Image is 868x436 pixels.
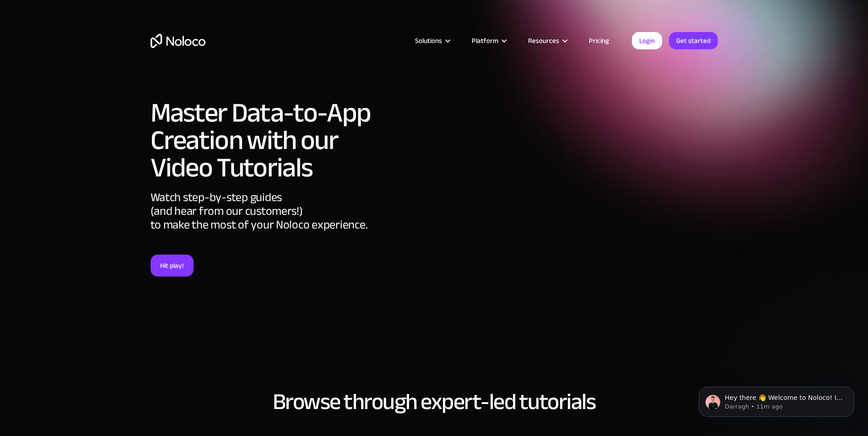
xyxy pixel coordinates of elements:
[460,35,517,47] div: Platform
[577,35,620,47] a: Pricing
[685,367,868,431] iframe: Intercom notifications message
[632,32,662,49] a: Login
[517,35,577,47] div: Resources
[151,191,382,255] div: Watch step-by-step guides (and hear from our customers!) to make the most of your Noloco experience.
[528,35,559,47] div: Resources
[404,35,460,47] div: Solutions
[151,34,205,48] a: home
[151,99,382,181] h1: Master Data-to-App Creation with our Video Tutorials
[669,32,718,49] a: Get started
[415,35,442,47] div: Solutions
[151,389,718,414] h2: Browse through expert-led tutorials
[472,35,498,47] div: Platform
[391,96,718,280] iframe: Introduction to Noloco ┃No Code App Builder┃Create Custom Business Tools Without Code┃
[151,255,194,276] a: Hit play!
